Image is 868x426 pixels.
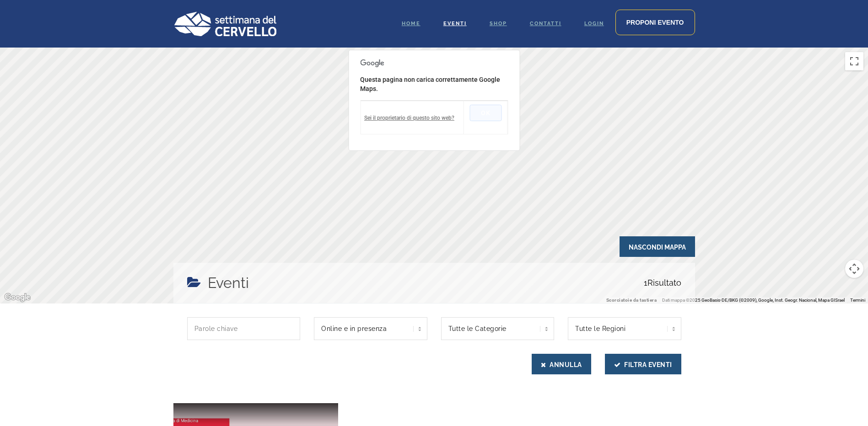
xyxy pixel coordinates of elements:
button: Attiva/disattiva vista schermo intero [845,52,863,70]
span: Dati mappa ©2025 GeoBasis-DE/BKG (©2009), Google, Inst. Geogr. Nacional, Mapa GISrael [662,298,845,303]
button: Controlli di visualizzazione della mappa [845,260,863,278]
span: Questa pagina non carica correttamente Google Maps. [360,76,500,92]
span: Contatti [530,21,561,27]
span: Proponi evento [626,19,684,26]
button: OK [469,105,501,121]
img: Google [2,292,32,304]
a: Visualizza questa zona in Google Maps (in una nuova finestra) [2,292,32,304]
span: 1 [644,278,647,288]
span: Risultato [644,272,681,294]
h4: Eventi [208,272,249,294]
input: Parole chiave [187,317,301,340]
span: Nascondi Mappa [620,236,695,257]
span: Shop [490,21,507,27]
span: Login [584,21,604,27]
img: Logo [173,11,276,36]
a: Sei il proprietario di questo sito web? [364,115,454,121]
span: Home [402,21,421,27]
button: Annulla [532,354,591,374]
span: Eventi [443,21,467,27]
button: Filtra Eventi [605,354,681,374]
a: Termini (si apre in una nuova scheda) [850,298,865,303]
a: Proponi evento [615,10,695,35]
